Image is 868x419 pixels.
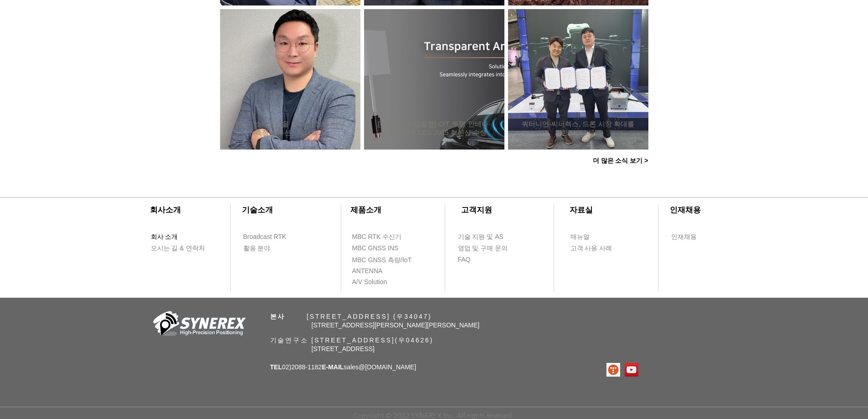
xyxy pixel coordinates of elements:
a: 오시는 길 & 연락처 [150,243,212,254]
span: [STREET_ADDRESS] [312,345,375,352]
a: [주간스타트업동향] CIT, 투명 안테나·디스플레이 CES 2025 혁신상 수상 外 [378,119,491,137]
a: 기술 지원 및 AS [457,231,526,243]
span: 매뉴얼 [570,233,590,242]
a: 활용 분야 [243,243,295,254]
a: 회사 소개 [150,231,203,243]
h2: [혁신, 스타트업을 만나다] 정밀 위치측정 솔루션 - 씨너렉스 [234,120,347,137]
iframe: Wix Chat [699,132,868,419]
span: 기술연구소 [STREET_ADDRESS](우04626) [270,336,434,344]
a: FAQ [457,254,510,265]
span: 오시는 길 & 연락처 [151,244,205,253]
span: ANTENNA [352,267,383,276]
a: @[DOMAIN_NAME] [359,363,416,371]
a: Broadcast RTK [243,231,295,243]
span: ​인재채용 [670,206,701,214]
span: 더 많은 소식 보기 > [593,157,648,165]
h2: 쿼터니언-씨너렉스, 드론 시장 확대를 위한 MOU 체결 [522,120,635,137]
span: ​자료실 [570,206,593,214]
span: A/V Solution [352,278,387,287]
span: 회사 소개 [151,233,178,242]
span: FAQ [458,255,471,264]
span: ​기술소개 [242,206,273,214]
a: MBC RTK 수신기 [352,231,420,243]
span: TEL [270,363,282,371]
a: A/V Solution [352,276,404,288]
span: Copyright © 2022 SYNEREX Inc. All rights reserved [353,411,512,419]
span: 본사 [270,313,286,320]
a: 더 많은 소식 보기 > [586,152,655,170]
span: 기술 지원 및 AS [458,233,503,242]
span: ​고객지원 [461,206,492,214]
a: [혁신, 스타트업을 만나다] 정밀 위치측정 솔루션 - 씨너렉스 [234,119,347,137]
ul: SNS 모음 [606,363,638,377]
span: MBC GNSS 측량/IoT [352,256,412,265]
a: ANTENNA [352,265,404,277]
img: 티스토리로고 [606,363,620,377]
a: 쿼터니언-씨너렉스, 드론 시장 확대를 위한 MOU 체결 [522,119,635,137]
span: 고객 사용 사례 [570,244,612,253]
span: E-MAIL [322,363,344,371]
a: MBC GNSS 측량/IoT [352,254,431,266]
span: 활용 분야 [243,244,271,253]
img: 회사_로고-removebg-preview.png [148,310,248,340]
a: 영업 및 구매 문의 [457,243,510,254]
span: Broadcast RTK [243,233,287,242]
a: 인재채용 [671,231,714,243]
a: 고객 사용 사례 [570,243,622,254]
span: 영업 및 구매 문의 [458,244,508,253]
a: MBC GNSS INS [352,243,409,254]
span: MBC GNSS INS [352,244,399,253]
span: 02)2088-1182 sales [270,363,416,371]
img: 유튜브 사회 아이콘 [625,363,638,377]
span: [STREET_ADDRESS][PERSON_NAME][PERSON_NAME] [312,321,480,329]
span: ​회사소개 [150,206,181,214]
span: MBC RTK 수신기 [352,233,402,242]
span: 인재채용 [671,233,697,242]
a: 매뉴얼 [570,231,622,243]
span: ​ [STREET_ADDRESS] (우34047) [270,313,432,320]
h2: [주간스타트업동향] CIT, 투명 안테나·디스플레이 CES 2025 혁신상 수상 外 [378,120,491,137]
span: ​제품소개 [350,206,381,214]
